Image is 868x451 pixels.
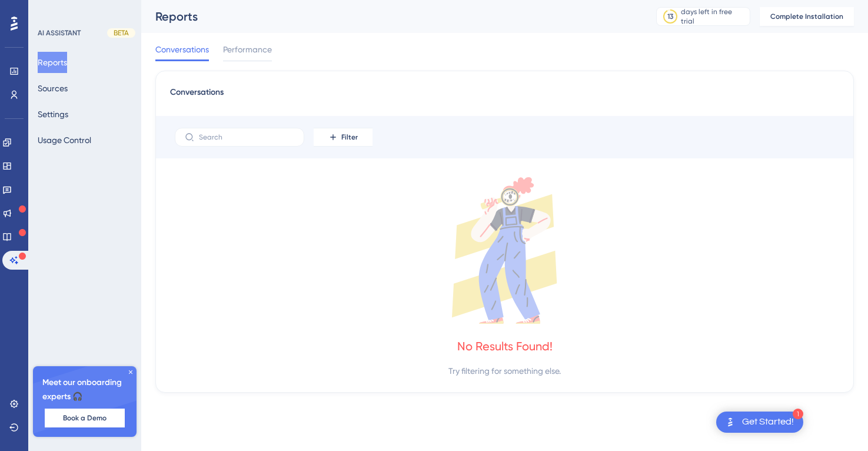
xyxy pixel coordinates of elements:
[38,52,67,73] button: Reports
[793,409,803,419] div: 1
[770,12,843,21] span: Complete Installation
[155,42,209,57] span: Conversations
[742,416,794,429] div: Get Started!
[38,104,68,125] button: Settings
[314,128,373,147] button: Filter
[716,412,803,433] div: Open Get Started! checklist, remaining modules: 1
[63,413,107,423] span: Book a Demo
[155,8,627,25] div: Reports
[457,338,553,354] div: No Results Found!
[38,28,81,38] div: AI ASSISTANT
[681,7,746,26] div: days left in free trial
[448,364,561,378] div: Try filtering for something else.
[667,12,673,21] div: 13
[170,85,224,107] span: Conversations
[223,42,272,57] span: Performance
[38,78,68,99] button: Sources
[45,409,125,427] button: Book a Demo
[107,28,135,38] div: BETA
[199,133,294,141] input: Search
[723,415,737,429] img: launcher-image-alternative-text
[341,132,358,142] span: Filter
[760,7,854,26] button: Complete Installation
[42,376,127,404] span: Meet our onboarding experts 🎧
[38,130,91,151] button: Usage Control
